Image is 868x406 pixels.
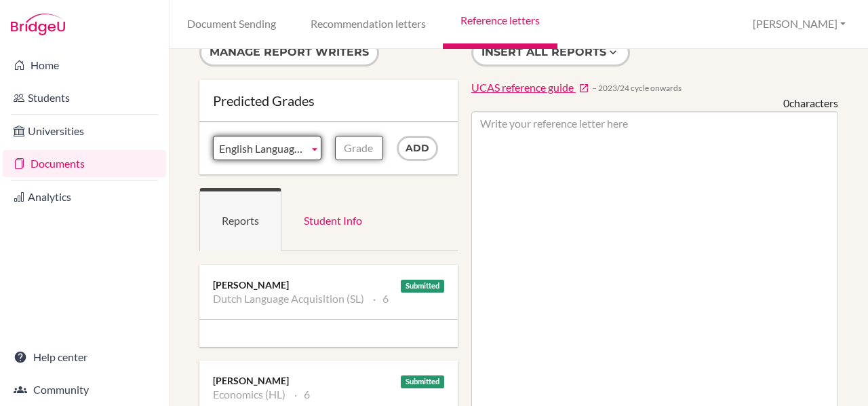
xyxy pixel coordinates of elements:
input: Add [397,136,438,161]
img: Bridge-U [11,14,65,35]
a: Students [3,84,166,111]
li: Economics (HL) [213,388,285,401]
li: Dutch Language Acquisition (SL) [213,292,364,306]
div: [PERSON_NAME] [213,278,444,292]
a: Reports [199,188,281,251]
a: Community [3,376,166,403]
span: − 2023/24 cycle onwards [592,82,682,94]
div: Submitted [401,375,444,388]
button: Manage report writers [199,39,379,67]
span: 0 [783,96,789,109]
span: UCAS reference guide [471,81,574,94]
a: UCAS reference guide [471,80,589,96]
button: [PERSON_NAME] [747,12,852,37]
div: Submitted [401,280,444,293]
div: characters [783,96,838,111]
span: English Language and Literature (SL) [219,136,303,161]
div: Predicted Grades [213,94,444,107]
button: Insert all reports [471,39,630,67]
a: Analytics [3,183,166,210]
a: Help center [3,344,166,371]
div: [PERSON_NAME] [213,374,444,388]
a: Universities [3,117,166,145]
a: Student Info [281,188,384,251]
a: Home [3,52,166,79]
input: Grade [335,136,382,160]
a: Documents [3,150,166,177]
li: 6 [294,388,310,401]
li: 6 [373,292,389,306]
